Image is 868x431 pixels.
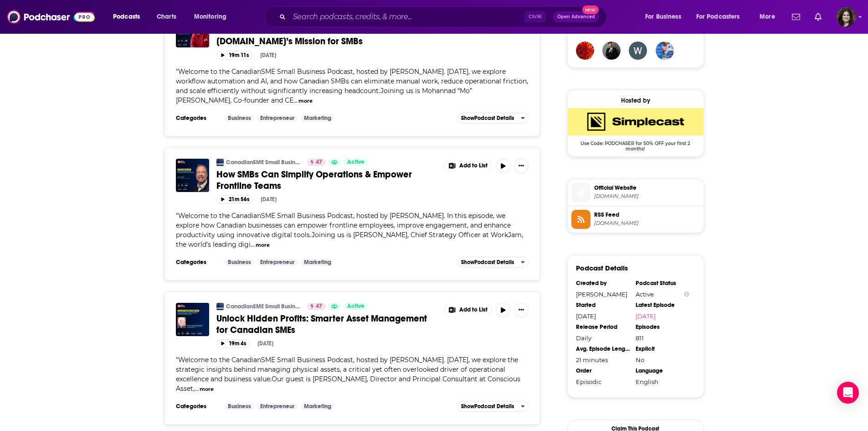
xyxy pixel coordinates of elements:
[576,356,630,363] div: 21 minutes
[256,241,270,249] button: more
[257,403,298,410] a: Entrepreneur
[316,302,322,311] span: 47
[636,280,689,287] div: Podcast Status
[307,303,326,310] a: 47
[594,211,700,219] span: RSS Feed
[113,10,140,23] span: Podcasts
[636,312,689,320] a: [DATE]
[226,159,301,166] a: CanadianSME Small Business Podcast
[571,210,700,229] a: RSS Feed[DOMAIN_NAME]
[461,259,514,265] span: Show Podcast Details
[157,10,176,23] span: Charts
[289,10,524,24] input: Search podcasts, credits, & more...
[176,212,523,249] span: "
[344,159,368,166] a: Active
[293,96,298,104] span: ...
[576,312,630,320] div: [DATE]
[200,385,214,393] button: more
[576,345,630,353] div: Avg. Episode Length
[176,259,217,266] h3: Categories
[176,68,528,104] span: "
[594,193,700,200] span: canadiansme-small-business-podcast.simplecast.com
[457,401,529,412] button: ShowPodcast Details
[216,169,438,192] a: How SMBs Can Simplify Operations & Empower Frontline Teams
[261,196,277,203] div: [DATE]
[636,345,689,353] div: Explicit
[576,264,628,272] h3: Podcast Details
[176,356,520,393] span: "
[576,291,630,298] div: [PERSON_NAME]
[553,11,599,22] button: Open AdvancedNew
[216,313,438,336] a: Unlock Hidden Profits: Smarter Asset Management for Canadian SMEs
[837,382,859,404] div: Open Intercom Messenger
[571,183,700,202] a: Official Website[DOMAIN_NAME]
[224,259,255,266] a: Business
[636,378,689,385] div: English
[760,10,775,23] span: More
[224,114,255,122] a: Business
[300,259,335,266] a: Marketing
[216,169,412,192] span: How SMBs Can Simplify Operations & Empower Frontline Teams
[7,8,95,26] a: Podchaser - Follow, Share and Rate Podcasts
[639,10,693,24] button: open menu
[594,220,700,227] span: feeds.simplecast.com
[344,303,368,310] a: Active
[457,113,529,124] button: ShowPodcast Details
[576,334,630,342] div: Daily
[602,42,621,60] img: JohirMia
[656,42,674,60] img: AuthorGaynor
[216,51,253,59] button: 19m 11s
[347,302,365,311] span: Active
[836,7,856,27] span: Logged in as amandavpr
[514,159,529,173] button: Show More Button
[307,159,326,166] a: 47
[594,184,700,192] span: Official Website
[216,313,427,336] span: Unlock Hidden Profits: Smarter Asset Management for Canadian SMEs
[576,301,630,309] div: Started
[576,367,630,374] div: Order
[636,291,689,298] div: Active
[636,356,689,363] div: No
[636,367,689,374] div: Language
[257,114,298,122] a: Entrepreneur
[459,306,488,313] span: Add to List
[457,257,529,268] button: ShowPodcast Details
[195,384,199,393] span: ...
[176,303,209,336] img: Unlock Hidden Profits: Smarter Asset Management for Canadian SMEs
[459,162,488,169] span: Add to List
[576,42,594,60] a: CindyC
[176,114,217,122] h3: Categories
[836,7,856,27] img: User Profile
[194,10,226,23] span: Monitoring
[629,42,647,60] img: weedloversusa
[836,7,856,27] button: Show profile menu
[176,68,528,104] span: Welcome to the CanadianSME Small Business Podcast, hosted by [PERSON_NAME]. [DATE], we explore wo...
[176,159,209,192] a: How SMBs Can Simplify Operations & Empower Frontline Teams
[251,240,255,249] span: ...
[576,280,630,287] div: Created by
[645,10,681,23] span: For Business
[260,52,276,58] div: [DATE]
[298,97,313,105] button: more
[524,11,546,23] span: Ctrl K
[636,323,689,331] div: Episodes
[811,9,825,25] a: Show notifications dropdown
[176,356,520,393] span: Welcome to the CanadianSME Small Business Podcast, hosted by [PERSON_NAME]. [DATE], we explore th...
[216,159,224,166] img: CanadianSME Small Business Podcast
[347,158,365,167] span: Active
[788,9,804,25] a: Show notifications dropdown
[107,10,152,24] button: open menu
[684,291,689,298] button: Show Info
[188,10,238,24] button: open menu
[461,403,514,410] span: Show Podcast Details
[257,340,273,347] div: [DATE]
[316,158,322,167] span: 47
[445,159,492,173] button: Show More Button
[557,15,595,19] span: Open Advanced
[216,303,224,310] img: CanadianSME Small Business Podcast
